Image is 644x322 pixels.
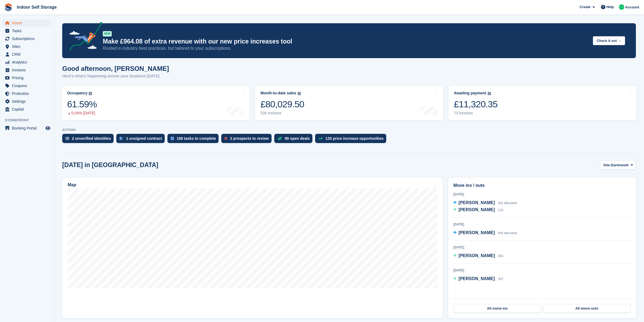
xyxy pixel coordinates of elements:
[453,200,517,207] a: [PERSON_NAME] Not allocated
[62,65,169,72] h1: Good afternoon, [PERSON_NAME]
[67,91,87,95] div: Occupancy
[454,99,498,110] div: £11,320.35
[12,82,44,89] span: Coupons
[458,230,495,235] span: [PERSON_NAME]
[12,124,44,132] span: Booking Portal
[454,91,486,95] div: Awaiting payment
[325,136,384,141] div: 133 price increase opportunities
[3,43,51,50] a: menu
[12,105,44,113] span: Capital
[255,86,443,120] a: Month-to-date sales £80,029.50 536 invoices
[285,136,310,141] div: 90 open deals
[12,19,44,27] span: Home
[12,35,44,42] span: Subscriptions
[126,136,162,141] div: 1 unsigned contract
[453,268,631,273] div: [DATE]
[453,192,631,197] div: [DATE]
[274,134,315,146] a: 90 open deals
[498,277,503,281] span: 307
[453,275,503,283] a: [PERSON_NAME] 307
[62,178,443,318] a: Map
[67,99,97,110] div: 61.59%
[167,134,222,146] a: 198 tasks to complete
[5,118,54,123] span: Storefront
[260,111,304,115] div: 536 invoices
[171,137,174,140] img: task-75834270c22a3079a89374b754ae025e5fb1db73e45f91037f5363f120a921f8.svg
[12,98,44,105] span: Settings
[580,4,590,10] span: Create
[62,134,116,146] a: 2 unverified identities
[68,182,76,187] h2: Map
[488,92,491,95] img: icon-info-grey-7440780725fd019a000dd9b08b2336e03edf1995a4989e88bcd33f0948082b44.svg
[45,125,51,131] a: Preview store
[453,245,631,250] div: [DATE]
[103,45,589,51] p: Rooted in industry best practices, but tailored to your subscriptions.
[67,111,97,115] div: 0.04% [DATE]
[453,253,503,260] a: [PERSON_NAME] 654
[12,66,44,74] span: Invoices
[498,201,517,205] span: Not allocated
[611,162,629,168] span: Dartmouth
[12,90,44,97] span: Protection
[453,182,631,189] h2: Move ins / outs
[625,5,639,10] span: Account
[3,74,51,82] a: menu
[62,86,250,120] a: Occupancy 61.59% 0.04% [DATE]
[3,66,51,74] a: menu
[3,51,51,58] a: menu
[3,98,51,105] a: menu
[230,136,269,141] div: 2 prospects to review
[448,86,636,120] a: Awaiting payment £11,320.35 73 invoices
[454,304,541,313] a: All move ins
[3,124,51,132] a: menu
[3,82,51,89] a: menu
[593,36,625,45] button: Check it out →
[453,222,631,227] div: [DATE]
[603,162,611,168] span: Site:
[606,4,614,10] span: Help
[177,136,216,141] div: 198 tasks to complete
[3,27,51,35] a: menu
[298,92,301,95] img: icon-info-grey-7440780725fd019a000dd9b08b2336e03edf1995a4989e88bcd33f0948082b44.svg
[260,91,296,95] div: Month-to-date sales
[15,3,59,12] a: Indoor Self Storage
[458,200,495,205] span: [PERSON_NAME]
[278,137,282,140] img: deal-1b604bf984904fb50ccaf53a9ad4b4a5d6e5aea283cecdc64d6e3604feb123c2.svg
[120,137,123,140] img: contract_signature_icon-13c848040528278c33f63329250d36e43548de30e8caae1d1a13099fd9432cc5.svg
[224,137,227,140] img: prospect-51fa495bee0391a8d652442698ab0144808aea92771e9ea1ae160a38d050c398.svg
[12,74,44,82] span: Pricing
[116,134,167,146] a: 1 unsigned contract
[62,161,158,169] h2: [DATE] in [GEOGRAPHIC_DATA]
[498,254,503,258] span: 654
[498,208,503,212] span: 124
[3,105,51,113] a: menu
[600,161,636,170] button: Site: Dartmouth
[89,92,92,95] img: icon-info-grey-7440780725fd019a000dd9b08b2336e03edf1995a4989e88bcd33f0948082b44.svg
[619,4,624,10] img: Helen Nicholls
[3,19,51,27] a: menu
[221,134,274,146] a: 2 prospects to review
[458,253,495,258] span: [PERSON_NAME]
[498,231,517,235] span: Not allocated
[3,58,51,66] a: menu
[65,22,103,53] img: price-adjustments-announcement-icon-8257ccfd72463d97f412b2fc003d46551f7dbcb40ab6d574587a9cd5c0d94...
[458,207,495,212] span: [PERSON_NAME]
[103,31,112,36] div: NEW
[72,136,111,141] div: 2 unverified identities
[62,73,169,79] p: Here's what's happening across your business [DATE]
[454,111,498,115] div: 73 invoices
[12,43,44,50] span: Sites
[3,35,51,42] a: menu
[260,99,304,110] div: £80,029.50
[453,230,517,237] a: [PERSON_NAME] Not allocated
[12,58,44,66] span: Analytics
[3,90,51,97] a: menu
[12,27,44,35] span: Tasks
[318,137,323,140] img: price_increase_opportunities-93ffe204e8149a01c8c9dc8f82e8f89637d9d84a8eef4429ea346261dce0b2c0.svg
[65,137,69,140] img: verify_identity-adf6edd0f0f0b5bbfe63781bf79b02c33cf7c696d77639b501bdc392416b5a36.svg
[458,276,495,281] span: [PERSON_NAME]
[62,128,636,132] p: ACTIONS
[543,304,630,313] a: All move outs
[4,3,12,11] img: stora-icon-8386f47178a22dfd0bd8f6a31ec36ba5ce8667c1dd55bd0f319d3a0aa187defe.svg
[12,51,44,58] span: CRM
